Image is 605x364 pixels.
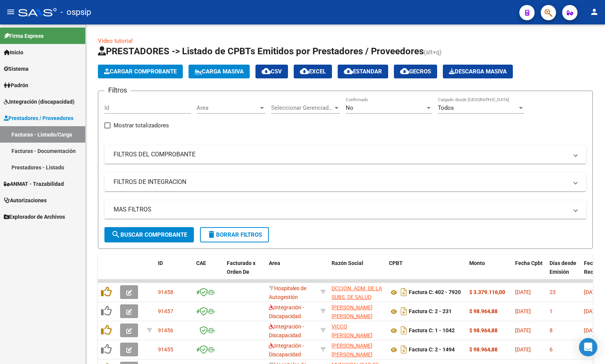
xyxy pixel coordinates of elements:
[399,343,409,356] i: Descargar documento
[193,255,224,289] datatable-header-cell: CAE
[469,289,505,295] strong: $ 3.379.116,00
[111,231,187,238] span: Buscar Comprobante
[409,289,461,296] strong: Factura C: 402 - 7920
[332,323,372,347] span: VICCO [PERSON_NAME] [PERSON_NAME]
[344,67,353,76] mat-icon: cloud_download
[196,260,206,266] span: CAE
[269,285,306,300] span: Hospitales de Autogestión
[469,327,498,333] strong: $ 98.964,88
[255,65,288,78] button: CSV
[346,104,353,111] span: No
[207,231,262,238] span: Borrar Filtros
[443,65,513,78] app-download-masive: Descarga masiva de comprobantes (adjuntos)
[584,308,600,314] span: [DATE]
[104,200,586,219] mat-expansion-panel-header: MAS FILTROS
[158,260,163,266] span: ID
[158,327,173,333] span: 91456
[4,32,44,40] span: Firma Express
[550,289,556,295] span: 23
[409,347,455,353] strong: Factura C: 2 - 1494
[512,255,546,289] datatable-header-cell: Fecha Cpbt
[409,328,455,334] strong: Factura C: 1 - 1042
[195,68,244,75] span: Carga Masiva
[98,37,133,44] a: Video tutorial
[399,305,409,317] i: Descargar documento
[4,48,23,57] span: Inicio
[579,338,597,356] div: Open Intercom Messenger
[224,255,266,289] datatable-header-cell: Facturado x Orden De
[111,230,120,239] mat-icon: search
[266,255,317,289] datatable-header-cell: Area
[4,114,73,122] span: Prestadores / Proveedores
[4,81,28,89] span: Padrón
[300,68,326,75] span: EXCEL
[329,255,386,289] datatable-header-cell: Razón Social
[104,145,586,164] mat-expansion-panel-header: FILTROS DEL COMPROBANTE
[550,327,553,333] span: 8
[269,323,304,338] span: Integración - Discapacidad
[332,341,383,357] div: 27222660330
[399,286,409,298] i: Descargar documento
[409,309,452,315] strong: Factura C: 2 - 231
[515,289,531,295] span: [DATE]
[332,304,372,328] span: [PERSON_NAME] [PERSON_NAME] [PERSON_NAME]
[400,68,431,75] span: Gecros
[338,65,388,78] button: Estandar
[155,255,193,289] datatable-header-cell: ID
[4,97,75,106] span: Integración (discapacidad)
[4,65,29,73] span: Sistema
[332,284,383,300] div: 30707519378
[269,304,304,319] span: Integración - Discapacidad
[6,7,15,16] mat-icon: menu
[584,327,600,333] span: [DATE]
[189,65,250,78] button: Carga Masiva
[515,346,531,353] span: [DATE]
[104,68,177,75] span: Cargar Comprobante
[546,255,581,289] datatable-header-cell: Días desde Emisión
[399,324,409,336] i: Descargar documento
[443,65,513,78] button: Descarga Masiva
[4,213,65,221] span: Explorador de Archivos
[114,178,568,186] mat-panel-title: FILTROS DE INTEGRACION
[158,346,173,353] span: 91455
[332,303,383,319] div: 27188485443
[98,65,183,78] button: Cargar Comprobante
[400,67,409,76] mat-icon: cloud_download
[104,173,586,191] mat-expansion-panel-header: FILTROS DE INTEGRACION
[344,68,382,75] span: Estandar
[394,65,437,78] button: Gecros
[438,104,454,111] span: Todos
[269,260,280,266] span: Area
[332,322,383,338] div: 27335286486
[207,230,216,239] mat-icon: delete
[271,104,333,111] span: Seleccionar Gerenciador
[515,260,543,266] span: Fecha Cpbt
[294,65,332,78] button: EXCEL
[114,150,568,159] mat-panel-title: FILTROS DEL COMPROBANTE
[515,308,531,314] span: [DATE]
[104,85,131,96] h3: Filtros
[114,205,568,214] mat-panel-title: MAS FILTROS
[590,7,599,16] mat-icon: person
[550,308,553,314] span: 1
[449,68,507,75] span: Descarga Masiva
[332,285,382,309] span: DCCION. ADM. DE LA SUBS. DE SALUD PCIA. DE NEUQUEN
[332,343,372,357] span: [PERSON_NAME] [PERSON_NAME]
[424,49,442,56] span: (alt+q)
[469,346,498,353] strong: $ 98.964,88
[158,289,173,295] span: 91458
[4,196,47,205] span: Autorizaciones
[104,227,194,242] button: Buscar Comprobante
[197,104,259,111] span: Area
[466,255,512,289] datatable-header-cell: Monto
[550,260,576,275] span: Días desde Emisión
[158,308,173,314] span: 91457
[584,289,600,295] span: [DATE]
[300,67,309,76] mat-icon: cloud_download
[469,260,485,266] span: Monto
[60,4,91,21] span: - ospsip
[200,227,269,242] button: Borrar Filtros
[332,260,363,266] span: Razón Social
[269,343,304,357] span: Integración - Discapacidad
[227,260,255,275] span: Facturado x Orden De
